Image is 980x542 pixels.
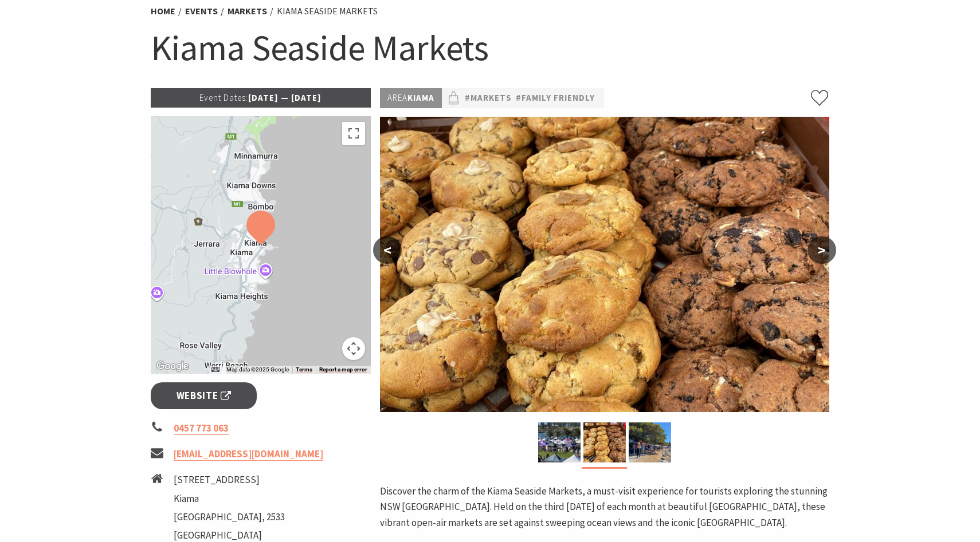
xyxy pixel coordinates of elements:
[380,484,829,531] p: Discover the charm of the Kiama Seaside Markets, a must-visit experience for tourists exploring t...
[516,91,595,105] a: #Family Friendly
[319,366,367,373] a: Report a map error
[174,491,285,507] li: Kiama
[226,366,289,373] span: Map data ©2025 Google
[296,366,312,373] a: Terms (opens in new tab)
[228,5,267,17] a: Markets
[373,236,402,264] button: <
[151,382,257,409] a: Website
[465,91,512,105] a: #Markets
[380,88,442,108] p: Kiama
[380,117,829,412] img: Market ptoduce
[177,388,232,403] span: Website
[154,359,191,374] img: Google
[154,359,191,374] a: Open this area in Google Maps (opens a new window)
[538,422,581,462] img: Kiama Seaside Market
[174,448,323,461] a: [EMAIL_ADDRESS][DOMAIN_NAME]
[387,92,407,103] span: Area
[151,5,175,17] a: Home
[583,422,626,462] img: Market ptoduce
[277,4,378,19] li: Kiama Seaside Markets
[174,509,285,525] li: [GEOGRAPHIC_DATA], 2533
[342,337,365,360] button: Map camera controls
[211,366,219,374] button: Keyboard shortcuts
[151,25,829,71] h1: Kiama Seaside Markets
[342,122,365,145] button: Toggle fullscreen view
[185,5,218,17] a: Events
[807,236,836,264] button: >
[174,472,285,488] li: [STREET_ADDRESS]
[629,422,671,462] img: market photo
[199,92,248,103] span: Event Dates:
[174,422,229,435] a: 0457 773 063
[151,88,371,108] p: [DATE] — [DATE]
